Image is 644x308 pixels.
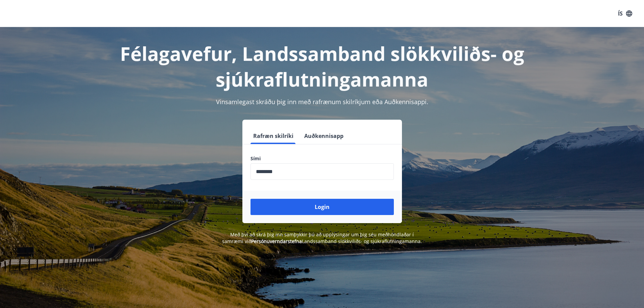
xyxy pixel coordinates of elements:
button: ÍS [614,7,636,20]
span: Vinsamlegast skráðu þig inn með rafrænum skilríkjum eða Auðkennisappi. [216,98,428,106]
button: Auðkennisapp [302,128,346,144]
label: Sími [251,155,394,162]
button: Login [251,199,394,215]
span: Með því að skrá þig inn samþykkir þú að upplýsingar um þig séu meðhöndlaðar í samræmi við Landssa... [222,231,422,244]
button: Rafræn skilríki [251,128,296,144]
h1: Félagavefur, Landssamband slökkviliðs- og sjúkraflutningamanna [87,41,557,92]
a: Persónuverndarstefna [251,238,302,244]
